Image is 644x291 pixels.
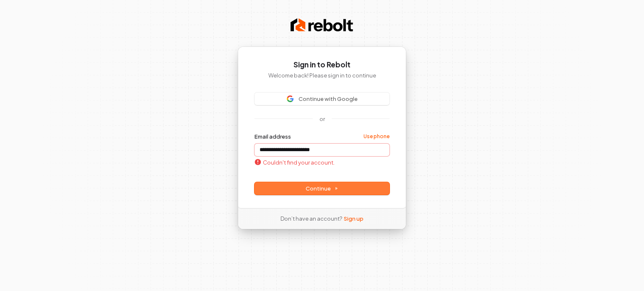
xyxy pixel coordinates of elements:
[254,60,390,70] h1: Sign in to Rebolt
[299,95,358,103] span: Continue with Google
[344,215,364,222] a: Sign up
[364,133,390,140] a: Use phone
[287,95,293,102] img: Sign in with Google
[280,215,342,222] span: Don’t have an account?
[254,133,291,140] label: Email address
[319,115,325,123] p: or
[306,185,338,192] span: Continue
[291,17,353,33] img: Rebolt Logo
[254,93,390,105] button: Sign in with GoogleContinue with Google
[254,72,390,79] p: Welcome back! Please sign in to continue
[254,182,390,195] button: Continue
[254,159,335,166] p: Couldn't find your account.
